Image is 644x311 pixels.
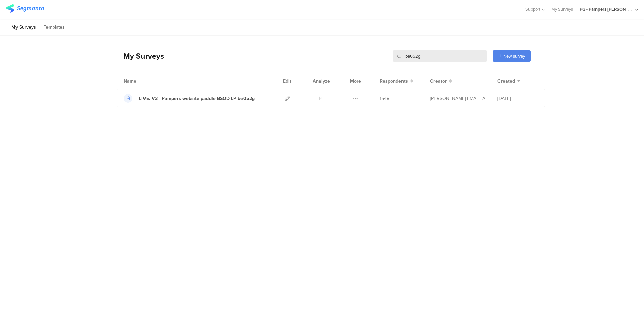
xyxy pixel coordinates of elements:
span: Created [497,78,515,85]
span: Support [525,6,540,12]
span: Creator [430,78,447,85]
div: LIVE. V3 - Pampers website paddle BSOD LP be052g [139,95,255,102]
input: Survey Name, Creator... [393,50,487,62]
div: PG - Pampers [PERSON_NAME] [580,6,634,12]
div: More [348,73,363,90]
li: Templates [41,20,68,35]
button: Respondents [380,78,413,85]
span: New survey [503,53,525,59]
button: Created [497,78,520,85]
div: Edit [280,73,294,90]
div: My Surveys [117,50,164,62]
span: Respondents [380,78,408,85]
div: aguiar.s@pg.com [430,95,487,102]
span: 1548 [380,95,389,102]
div: Analyze [311,73,331,90]
li: My Surveys [8,20,39,35]
button: Creator [430,78,452,85]
a: LIVE. V3 - Pampers website paddle BSOD LP be052g [124,94,255,103]
div: [DATE] [497,95,538,102]
div: Name [124,78,164,85]
img: segmanta logo [6,4,44,13]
